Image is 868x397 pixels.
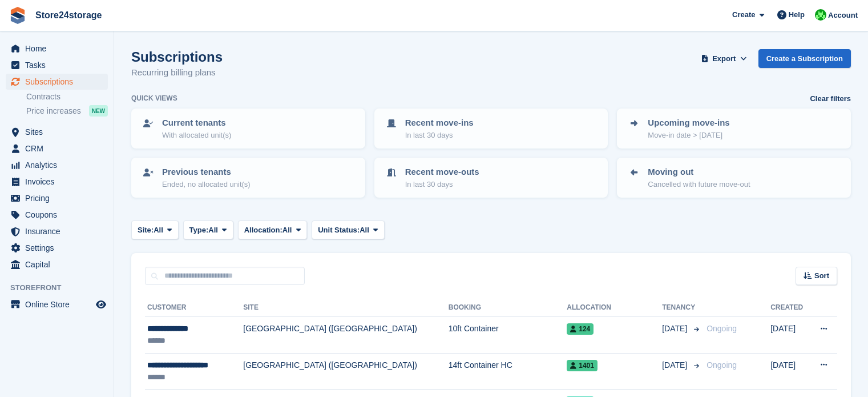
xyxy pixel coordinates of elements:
span: 124 [567,323,594,335]
a: Moving out Cancelled with future move-out [618,159,850,197]
p: Moving out [648,166,750,179]
span: 1401 [567,360,597,371]
a: menu [6,157,108,173]
span: All [208,224,218,236]
p: Current tenants [162,117,231,130]
span: Tasks [25,57,94,73]
a: menu [6,141,108,157]
p: In last 30 days [405,179,479,190]
a: Store24storage [31,6,107,25]
p: With allocated unit(s) [162,130,231,141]
p: Recurring billing plans [131,66,223,79]
span: Sites [25,124,94,140]
p: Recent move-outs [405,166,479,179]
a: menu [6,74,108,90]
span: All [282,224,292,236]
a: Current tenants With allocated unit(s) [132,110,364,147]
p: Move-in date > [DATE] [648,130,729,141]
button: Export [699,49,749,68]
a: Create a Subscription [758,49,851,68]
span: Price increases [26,106,81,117]
span: Invoices [25,174,94,190]
th: Site [243,299,448,317]
th: Created [770,299,809,317]
p: Cancelled with future move-out [648,179,750,190]
a: Upcoming move-ins Move-in date > [DATE] [618,110,850,147]
span: Settings [25,240,94,256]
p: Recent move-ins [405,117,474,130]
a: menu [6,190,108,206]
span: Online Store [25,296,94,312]
a: menu [6,256,108,272]
a: menu [6,207,108,223]
span: All [154,224,163,236]
a: Previous tenants Ended, no allocated unit(s) [132,159,364,197]
p: Previous tenants [162,166,251,179]
span: Unit Status: [318,224,360,236]
a: menu [6,223,108,239]
button: Site: All [131,220,179,239]
span: [DATE] [662,323,689,335]
button: Allocation: All [238,220,308,239]
span: Home [25,41,94,57]
td: 14ft Container HC [449,353,567,390]
a: menu [6,240,108,256]
a: menu [6,41,108,57]
a: Recent move-ins In last 30 days [376,110,607,147]
th: Booking [449,299,567,317]
a: Preview store [94,298,108,311]
a: Clear filters [810,93,851,105]
span: Ongoing [706,360,737,370]
p: Upcoming move-ins [648,117,729,130]
span: All [360,224,369,236]
button: Type: All [183,220,233,239]
th: Tenancy [662,299,702,317]
span: Type: [189,224,209,236]
a: menu [6,57,108,73]
a: Contracts [26,91,108,102]
p: Ended, no allocated unit(s) [162,179,251,190]
span: Account [828,10,858,21]
span: Storefront [10,282,114,294]
td: [DATE] [770,353,809,390]
td: [DATE] [770,317,809,354]
a: menu [6,124,108,140]
span: Export [712,53,736,65]
th: Allocation [567,299,662,317]
h6: Quick views [131,93,177,103]
span: Help [789,9,805,21]
span: Create [732,9,755,21]
a: Recent move-outs In last 30 days [376,159,607,197]
span: Subscriptions [25,74,94,90]
span: Sort [814,270,829,282]
td: [GEOGRAPHIC_DATA] ([GEOGRAPHIC_DATA]) [243,353,448,390]
span: Insurance [25,223,94,239]
img: stora-icon-8386f47178a22dfd0bd8f6a31ec36ba5ce8667c1dd55bd0f319d3a0aa187defe.svg [9,7,26,24]
a: Price increases NEW [26,105,108,117]
span: Site: [138,224,154,236]
p: In last 30 days [405,130,474,141]
button: Unit Status: All [312,220,384,239]
td: [GEOGRAPHIC_DATA] ([GEOGRAPHIC_DATA]) [243,317,448,354]
span: [DATE] [662,359,689,371]
div: NEW [89,105,108,117]
th: Customer [145,299,243,317]
img: Tracy Harper [815,9,826,21]
a: menu [6,174,108,190]
span: Pricing [25,190,94,206]
span: CRM [25,141,94,157]
span: Capital [25,256,94,272]
a: menu [6,296,108,312]
h1: Subscriptions [131,49,223,65]
span: Allocation: [244,224,282,236]
td: 10ft Container [449,317,567,354]
span: Ongoing [706,324,737,333]
span: Analytics [25,157,94,173]
span: Coupons [25,207,94,223]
